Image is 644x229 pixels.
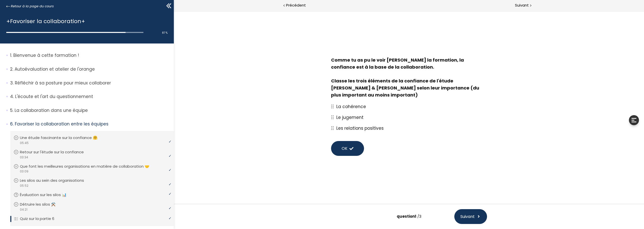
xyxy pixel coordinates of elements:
span: 03:09 [20,169,28,174]
p: Une étude fascinante sur la confiance 🤗 [20,135,105,141]
p: Favoriser la collaboration entre les équipes [10,121,170,127]
span: 1. [10,52,12,59]
span: Le jugement [163,103,190,109]
p: L'écoute et l'art du questionnement [10,94,170,100]
span: Précédent [286,2,306,9]
a: Retour à la page du cours [6,4,54,9]
span: 2. [10,66,13,72]
span: 03:34 [20,155,28,160]
span: Les relations positives [163,114,210,120]
span: 6. [10,121,14,127]
span: 3. [10,80,14,86]
span: Suivant [515,2,529,9]
p: Autoévaluation et atelier de l'orange [10,66,170,72]
p: Réfléchir à sa posture pour mieux collaborer [10,80,170,86]
p: Détruire les silos ⚒️ [20,202,63,207]
span: 05:45 [20,141,29,145]
p: Bienvenue à cette formation ! [10,52,170,59]
button: OK [157,130,190,145]
p: Que font les meilleures organisations en matière de collaboration 🤝 [20,164,157,169]
p: Évaluation sur les silos 📊 [20,192,74,198]
p: Quiz sur la partie 6 [20,216,62,221]
div: Élargir les outils de l'apprenant [455,104,465,114]
span: 1 [241,203,243,208]
span: Comme tu as pu le voir [PERSON_NAME] la formation, la confiance est à la base de la collaboration. [157,46,308,87]
span: La cohérence [163,93,192,99]
span: 5. [10,107,13,114]
div: Classe les trois éléments de la confiance de l'étude [PERSON_NAME] & [PERSON_NAME] selon leur imp... [157,66,308,87]
span: question [223,203,243,208]
span: Retour à la page du cours [11,4,54,9]
p: Retour sur l'étude sur la confiance [20,149,91,155]
span: OK [168,134,174,141]
span: 04:21 [20,207,27,212]
span: 87 % [162,31,168,35]
p: La collaboration dans une équipe [10,107,170,114]
h1: +Favoriser la collaboration+ [6,17,165,26]
span: Suivant [287,202,301,209]
span: 4. [10,94,14,100]
button: Suivant [280,198,313,213]
p: Les silos au sein des organisations [20,178,92,183]
span: 05:52 [20,184,28,188]
span: /3 [244,203,248,208]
